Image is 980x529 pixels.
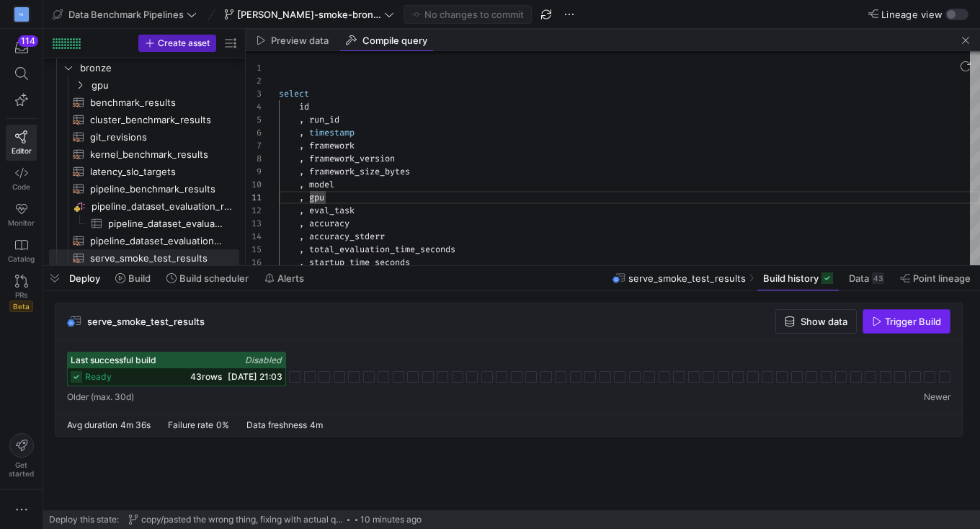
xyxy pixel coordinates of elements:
a: pipeline_dataset_evaluation_results_long​​​​​​​​ [49,197,239,215]
button: Build scheduler [160,266,255,290]
div: Press SPACE to select this row. [49,232,239,249]
div: Press SPACE to select this row. [49,59,239,76]
span: Create asset [158,38,210,48]
a: git_revisions​​​​​​​​​​ [49,128,239,146]
div: Press SPACE to select this row. [49,111,239,128]
span: framework [309,140,355,151]
button: Trigger Build [863,309,950,334]
span: startup_time_seconds [309,257,410,268]
span: Preview data [271,36,329,45]
span: framework_version [309,153,395,164]
span: , [299,244,304,255]
span: [PERSON_NAME]-smoke-bronze [237,9,381,20]
span: [DATE] 21:03 [228,371,282,382]
button: Last successful buildDisabledready43rows[DATE] 21:03 [67,352,286,386]
button: Getstarted [6,427,37,484]
a: latency_slo_targets​​​​​​​​​​ [49,163,239,180]
span: select [279,88,309,99]
span: , [299,127,304,138]
span: , [299,114,304,125]
span: timestamp [309,127,355,138]
a: pipeline_benchmark_results​​​​​​​​​​ [49,180,239,197]
span: Alerts [277,272,304,284]
span: Show data [801,316,847,327]
span: Newer [924,392,950,402]
span: , [299,140,304,151]
a: M [6,2,37,27]
button: Alerts [258,266,311,290]
button: [PERSON_NAME]-smoke-bronze [220,5,398,24]
span: framework_size_bytes [309,166,410,177]
span: Failure rate [168,419,213,430]
span: Point lineage [913,272,971,284]
span: Older (max. 30d) [67,392,134,402]
span: run_id [309,114,339,125]
div: 13 [246,217,262,230]
span: total_evaluation_time_seconds [309,244,455,255]
div: Press SPACE to select this row. [49,249,239,267]
span: copy/pasted the wrong thing, fixing with actual query [141,515,344,525]
span: , [299,257,304,268]
div: Press SPACE to select this row. [49,215,239,232]
span: bronze [80,60,237,76]
span: Get started [9,461,34,478]
div: 16 [246,256,262,269]
span: 43 rows [190,371,222,382]
div: 5 [246,113,262,126]
span: 4m 36s [120,419,151,430]
span: , [299,192,304,203]
div: Press SPACE to select this row. [49,163,239,180]
span: kernel_benchmark_results​​​​​​​​​​ [90,146,223,163]
span: git_revisions​​​​​​​​​​ [90,129,223,146]
span: Beta [9,301,33,312]
span: pipeline_dataset_evaluation_results_long​​​​​​​​​ [108,215,223,232]
div: 114 [18,35,38,47]
a: benchmark_results​​​​​​​​​​ [49,94,239,111]
div: 9 [246,165,262,178]
button: Show data [775,309,857,334]
span: cluster_benchmark_results​​​​​​​​​​ [90,112,223,128]
div: 43 [872,272,884,284]
div: Press SPACE to select this row. [49,76,239,94]
div: Press SPACE to select this row. [49,94,239,111]
a: Editor [6,125,37,161]
button: Create asset [138,35,216,52]
span: pipeline_dataset_evaluation_results​​​​​​​​​​ [90,233,223,249]
button: copy/pasted the wrong thing, fixing with actual query10 minutes ago [125,511,425,528]
span: Editor [12,146,32,155]
div: 15 [246,243,262,256]
span: Compile query [362,36,427,45]
span: Build [128,272,151,284]
span: Data Benchmark Pipelines [68,9,184,20]
span: serve_smoke_test_results [628,272,746,284]
div: 14 [246,230,262,243]
span: 10 minutes ago [360,515,422,525]
div: 11 [246,191,262,204]
span: model [309,179,334,190]
span: Code [12,182,30,191]
button: Point lineage [894,266,977,290]
span: id [299,101,309,112]
span: Lineage view [881,9,943,20]
span: Data [849,272,869,284]
span: Trigger Build [885,316,941,327]
a: serve_smoke_test_results​​​​​​​​​​ [49,249,239,267]
div: 12 [246,204,262,217]
span: ready [85,372,112,382]
span: accuracy [309,218,349,229]
span: serve_smoke_test_results [87,316,205,327]
a: Monitor [6,197,37,233]
span: , [299,153,304,164]
span: Avg duration [67,419,117,430]
span: gpu [92,77,237,94]
a: Catalog [6,233,37,269]
a: PRsBeta [6,269,37,318]
span: Build scheduler [179,272,249,284]
div: Press SPACE to select this row. [49,128,239,146]
span: PRs [15,290,27,299]
div: M [14,7,29,22]
a: kernel_benchmark_results​​​​​​​​​​ [49,146,239,163]
span: , [299,205,304,216]
div: 4 [246,100,262,113]
div: 7 [246,139,262,152]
